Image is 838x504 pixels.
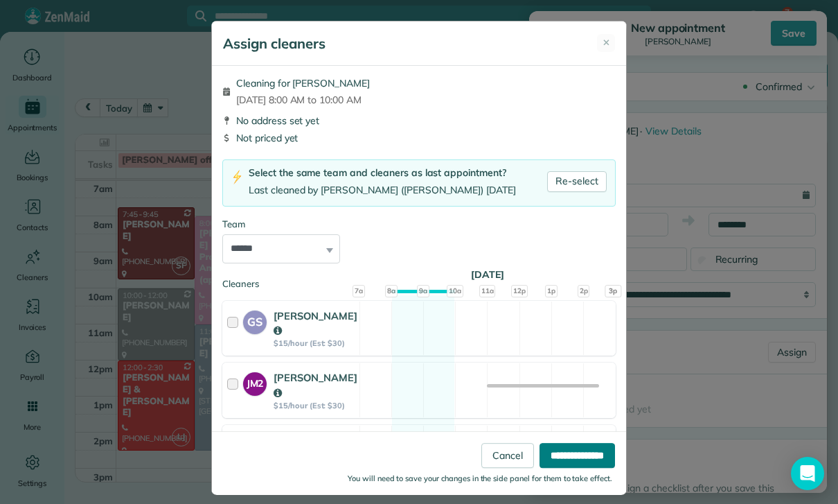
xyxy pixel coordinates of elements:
div: Not priced yet [222,131,616,145]
strong: $15/hour (Est: $30) [274,401,357,410]
div: Select the same team and cleaners as last appointment? [249,166,516,180]
small: You will need to save your changes in the side panel for them to take effect. [348,473,612,483]
img: lightning-bolt-icon-94e5364df696ac2de96d3a42b8a9ff6ba979493684c50e6bbbcda72601fa0d29.png [231,170,243,184]
strong: GS [243,311,267,331]
strong: [PERSON_NAME] [274,371,357,399]
div: Open Intercom Messenger [791,457,824,490]
span: ✕ [603,36,610,50]
span: Cleaning for [PERSON_NAME] [236,76,370,90]
strong: $15/hour (Est: $30) [274,338,357,348]
div: Team [222,218,616,232]
strong: [PERSON_NAME] [274,309,357,338]
span: [DATE] 8:00 AM to 10:00 AM [236,93,370,107]
div: Last cleaned by [PERSON_NAME] ([PERSON_NAME]) [DATE] [249,183,516,198]
div: No address set yet [222,114,616,128]
a: Cancel [481,443,534,468]
a: Re-select [547,171,607,192]
div: Cleaners [222,277,616,281]
h5: Assign cleaners [223,34,326,53]
strong: JM2 [243,372,267,391]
